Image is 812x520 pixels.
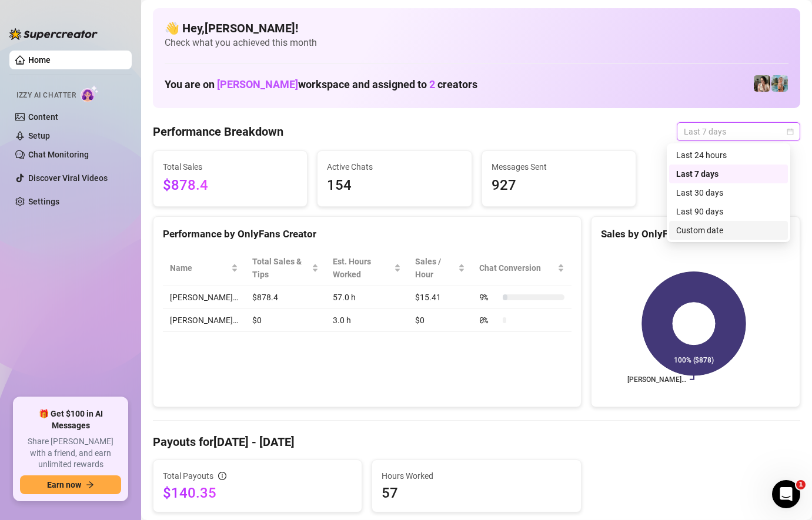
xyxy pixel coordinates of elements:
[669,183,788,202] div: Last 30 days
[245,309,326,332] td: $0
[676,149,781,162] div: Last 24 hours
[28,131,50,140] a: Setup
[326,309,408,332] td: 3.0 h
[787,128,794,135] span: calendar
[327,175,462,197] span: 154
[163,484,352,502] span: $140.35
[415,255,455,281] span: Sales / Hour
[47,480,81,489] span: Earn now
[153,123,283,140] h4: Performance Breakdown
[16,90,76,101] span: Izzy AI Chatter
[163,309,245,332] td: [PERSON_NAME]…
[163,250,245,286] th: Name
[163,160,298,173] span: Total Sales
[170,261,229,274] span: Name
[479,291,498,304] span: 9 %
[28,173,108,183] a: Discover Viral Videos
[218,472,226,480] span: info-circle
[165,78,477,91] h1: You are on workspace and assigned to creators
[771,75,788,92] img: Nina
[217,78,298,90] span: [PERSON_NAME]
[754,75,770,92] img: Cindy
[772,480,800,508] iframe: Intercom live chat
[252,255,309,281] span: Total Sales & Tips
[333,255,392,281] div: Est. Hours Worked
[676,224,781,237] div: Custom date
[408,250,472,286] th: Sales / Hour
[676,186,781,199] div: Last 30 days
[28,112,58,122] a: Content
[20,408,121,431] span: 🎁 Get $100 in AI Messages
[163,469,213,482] span: Total Payouts
[676,167,781,180] div: Last 7 days
[627,376,686,384] text: [PERSON_NAME]…
[86,481,94,489] span: arrow-right
[472,250,572,286] th: Chat Conversion
[429,78,435,90] span: 2
[492,160,626,173] span: Messages Sent
[492,175,626,197] span: 927
[245,250,326,286] th: Total Sales & Tips
[382,469,571,482] span: Hours Worked
[684,123,793,140] span: Last 7 days
[163,286,245,309] td: [PERSON_NAME]…
[20,436,121,471] span: Share [PERSON_NAME] with a friend, and earn unlimited rewards
[28,55,51,65] a: Home
[163,226,572,242] div: Performance by OnlyFans Creator
[669,146,788,165] div: Last 24 hours
[601,226,790,242] div: Sales by OnlyFans Creator
[9,28,98,40] img: logo-BBDzfeDw.svg
[20,475,121,494] button: Earn nowarrow-right
[479,314,498,327] span: 0 %
[382,484,571,502] span: 57
[669,165,788,183] div: Last 7 days
[163,175,298,197] span: $878.4
[326,286,408,309] td: 57.0 h
[408,309,472,332] td: $0
[165,36,788,49] span: Check what you achieved this month
[327,160,462,173] span: Active Chats
[28,150,89,159] a: Chat Monitoring
[81,85,99,102] img: AI Chatter
[153,434,800,450] h4: Payouts for [DATE] - [DATE]
[796,480,806,489] span: 1
[245,286,326,309] td: $878.4
[676,205,781,218] div: Last 90 days
[165,20,788,36] h4: 👋 Hey, [PERSON_NAME] !
[28,197,59,206] a: Settings
[669,202,788,221] div: Last 90 days
[479,261,555,274] span: Chat Conversion
[408,286,472,309] td: $15.41
[669,221,788,240] div: Custom date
